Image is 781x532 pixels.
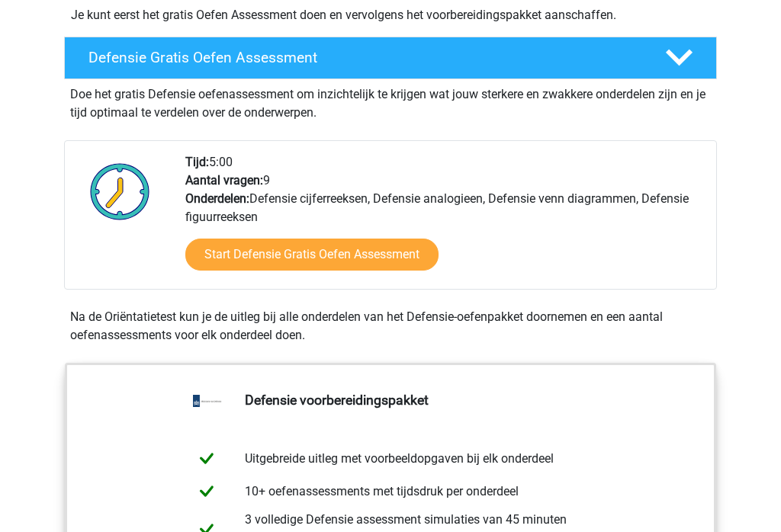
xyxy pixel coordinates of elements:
[185,191,249,206] b: Onderdelen:
[58,37,723,79] a: Defensie Gratis Oefen Assessment
[82,153,159,229] img: Klok
[64,308,717,345] div: Na de Oriëntatietest kun je de uitleg bij alle onderdelen van het Defensie-oefenpakket doornemen ...
[185,239,439,271] a: Start Defensie Gratis Oefen Assessment
[185,173,263,187] b: Aantal vragen:
[185,155,209,169] b: Tijd:
[88,49,641,66] h4: Defensie Gratis Oefen Assessment
[64,79,717,122] div: Doe het gratis Defensie oefenassessment om inzichtelijk te krijgen wat jouw sterkere en zwakkere ...
[174,153,715,289] div: 5:00 9 Defensie cijferreeksen, Defensie analogieen, Defensie venn diagrammen, Defensie figuurreeksen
